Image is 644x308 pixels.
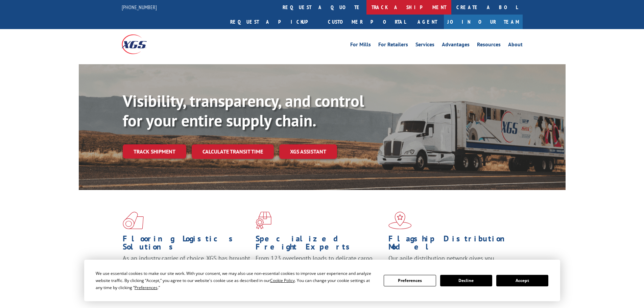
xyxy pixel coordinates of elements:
b: Visibility, transparency, and control for your entire supply chain. [123,90,364,131]
a: [PHONE_NUMBER] [122,4,157,10]
a: Request a pickup [225,15,323,29]
div: Cookie Consent Prompt [84,260,560,301]
a: Calculate transit time [192,144,274,159]
span: Preferences [135,285,158,290]
a: XGS ASSISTANT [279,144,337,159]
h1: Flagship Distribution Model [388,235,516,254]
div: We use essential cookies to make our site work. With your consent, we may also use non-essential ... [96,270,376,291]
span: As an industry carrier of choice, XGS has brought innovation and dedication to flooring logistics... [123,254,250,278]
h1: Flooring Logistics Solutions [123,235,251,254]
a: About [508,42,523,49]
a: Track shipment [123,144,186,159]
a: For Retailers [378,42,408,49]
button: Accept [496,275,548,286]
h1: Specialized Freight Experts [256,235,383,254]
img: xgs-icon-focused-on-flooring-red [256,212,271,229]
span: Cookie Policy [270,278,295,283]
p: From 123 overlength loads to delicate cargo, our experienced staff knows the best way to move you... [256,254,383,284]
button: Preferences [384,275,436,286]
a: Services [415,42,434,49]
span: Our agile distribution network gives you nationwide inventory management on demand. [388,254,513,270]
a: Customer Portal [323,15,411,29]
img: xgs-icon-flagship-distribution-model-red [388,212,412,229]
a: Resources [477,42,501,49]
a: Advantages [442,42,470,49]
img: xgs-icon-total-supply-chain-intelligence-red [123,212,144,229]
button: Decline [440,275,492,286]
a: Join Our Team [444,15,523,29]
a: Agent [411,15,444,29]
a: For Mills [350,42,371,49]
